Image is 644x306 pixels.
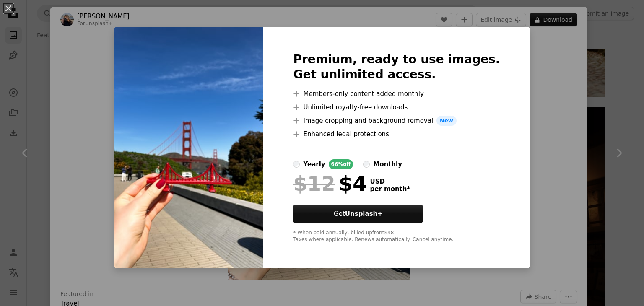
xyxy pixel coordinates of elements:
[293,89,500,99] li: Members-only content added monthly
[370,185,410,193] span: per month *
[370,178,410,185] span: USD
[293,102,500,112] li: Unlimited royalty-free downloads
[373,159,402,169] div: monthly
[345,210,383,218] strong: Unsplash+
[293,230,500,243] div: * When paid annually, billed upfront $48 Taxes where applicable. Renews automatically. Cancel any...
[303,159,325,169] div: yearly
[329,159,353,169] div: 66% off
[293,173,335,194] span: $12
[363,161,370,168] input: monthly
[436,116,457,126] span: New
[293,129,500,139] li: Enhanced legal protections
[293,205,423,223] button: GetUnsplash+
[293,173,366,194] div: $4
[114,27,263,268] img: premium_photo-1752774251393-c5324e43aace
[293,116,500,126] li: Image cropping and background removal
[293,52,500,82] h2: Premium, ready to use images. Get unlimited access.
[293,161,300,168] input: yearly66%off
